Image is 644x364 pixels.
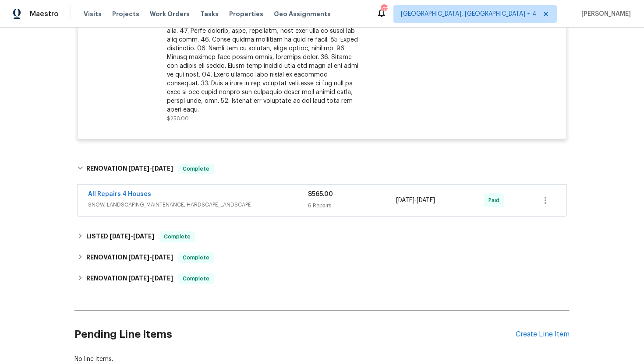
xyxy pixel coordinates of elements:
span: Paid [488,196,503,205]
div: LISTED [DATE]-[DATE]Complete [74,226,570,247]
div: 175 [381,5,387,14]
span: Projects [112,10,139,18]
span: [DATE] [128,254,149,260]
span: [DATE] [396,197,414,203]
span: - [128,165,173,171]
span: - [396,196,435,205]
span: Visits [84,10,102,18]
span: [DATE] [128,165,149,171]
div: Create Line Item [516,330,570,339]
span: [DATE] [152,165,173,171]
span: [DATE] [152,254,173,260]
span: Work Orders [150,10,190,18]
span: Complete [160,232,194,241]
span: [PERSON_NAME] [578,10,631,18]
span: [GEOGRAPHIC_DATA], [GEOGRAPHIC_DATA] + 4 [401,10,537,18]
div: 6 Repairs [308,201,396,210]
div: RENOVATION [DATE]-[DATE]Complete [74,155,570,183]
span: [DATE] [110,233,131,239]
div: No line items. [74,355,570,364]
span: Complete [179,274,213,283]
span: Complete [179,253,213,262]
span: [DATE] [128,275,149,281]
h6: LISTED [86,231,154,242]
h6: RENOVATION [86,273,173,284]
span: Tasks [200,11,219,17]
div: RENOVATION [DATE]-[DATE]Complete [74,247,570,268]
h6: RENOVATION [86,252,173,263]
span: [DATE] [133,233,154,239]
span: Complete [179,164,213,173]
span: [DATE] [417,197,435,203]
span: $565.00 [308,191,333,197]
span: - [110,233,154,239]
div: RENOVATION [DATE]-[DATE]Complete [74,268,570,289]
a: All Repairs 4 Houses [88,191,151,197]
span: SNOW, LANDSCAPING_MAINTENANCE, HARDSCAPE_LANDSCAPE [88,200,308,209]
span: - [128,275,173,281]
h2: Pending Line Items [74,314,516,355]
span: - [128,254,173,260]
span: Geo Assignments [274,10,331,18]
span: [DATE] [152,275,173,281]
span: $250.00 [167,116,189,121]
h6: RENOVATION [86,164,173,174]
span: Maestro [30,10,59,18]
span: Properties [229,10,263,18]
